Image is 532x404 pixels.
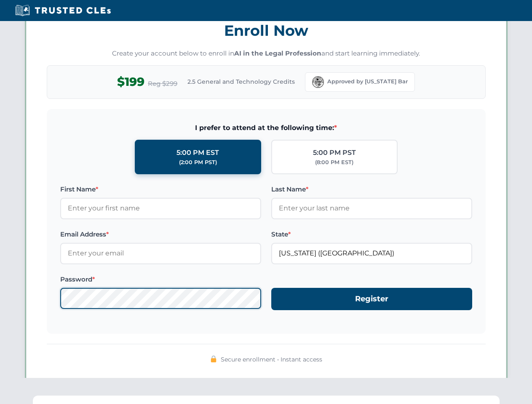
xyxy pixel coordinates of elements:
[60,198,261,219] input: Enter your first name
[312,76,324,88] img: Florida Bar
[117,72,144,91] span: $199
[148,79,177,89] span: Reg $299
[176,147,219,158] div: 5:00 PM EST
[60,274,261,284] label: Password
[271,184,472,194] label: Last Name
[60,229,261,239] label: Email Address
[315,158,353,167] div: (8:00 PM EST)
[271,229,472,239] label: State
[47,17,486,44] h3: Enroll Now
[60,184,261,194] label: First Name
[313,147,356,158] div: 5:00 PM PST
[60,243,261,264] input: Enter your email
[327,77,408,86] span: Approved by [US_STATE] Bar
[271,243,472,264] input: Florida (FL)
[210,356,217,362] img: 🔒
[271,288,472,310] button: Register
[60,122,472,133] span: I prefer to attend at the following time:
[47,49,486,58] p: Create your account below to enroll in and start learning immediately.
[234,49,321,57] strong: AI in the Legal Profession
[221,355,322,364] span: Secure enrollment • Instant access
[271,198,472,219] input: Enter your last name
[13,4,113,17] img: Trusted CLEs
[179,158,217,167] div: (2:00 PM PST)
[187,77,295,86] span: 2.5 General and Technology Credits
